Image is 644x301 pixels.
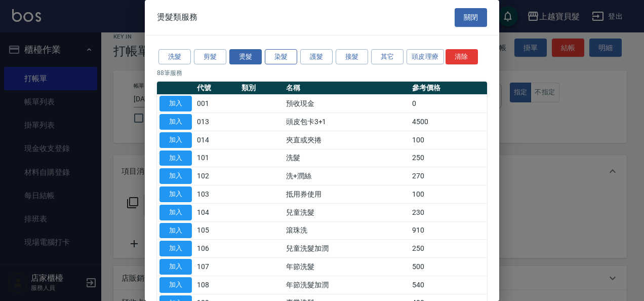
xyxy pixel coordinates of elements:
[239,82,284,95] th: 類別
[159,259,192,275] button: 加入
[159,241,192,256] button: 加入
[157,68,487,78] p: 88 筆服務
[371,49,404,65] button: 其它
[194,203,239,221] td: 104
[194,113,239,131] td: 013
[300,49,333,65] button: 護髮
[194,149,239,167] td: 101
[410,131,487,149] td: 100
[158,49,191,65] button: 洗髮
[194,167,239,185] td: 102
[159,205,192,220] button: 加入
[159,132,192,148] button: 加入
[410,95,487,113] td: 0
[284,276,410,294] td: 年節洗髮加潤
[410,240,487,258] td: 250
[284,82,410,95] th: 名稱
[159,114,192,130] button: 加入
[159,223,192,239] button: 加入
[407,49,444,65] button: 頭皮理療
[336,49,368,65] button: 接髮
[194,95,239,113] td: 001
[265,49,297,65] button: 染髮
[410,258,487,276] td: 500
[194,49,226,65] button: 剪髮
[284,95,410,113] td: 預收現金
[284,258,410,276] td: 年節洗髮
[194,240,239,258] td: 106
[194,258,239,276] td: 107
[159,150,192,166] button: 加入
[410,185,487,204] td: 100
[159,277,192,293] button: 加入
[410,167,487,185] td: 270
[159,96,192,111] button: 加入
[410,221,487,240] td: 910
[284,185,410,204] td: 抵用券使用
[194,82,239,95] th: 代號
[410,113,487,131] td: 4500
[159,168,192,184] button: 加入
[455,8,487,27] button: 關閉
[284,149,410,167] td: 洗髮
[410,203,487,221] td: 230
[229,49,262,65] button: 燙髮
[410,149,487,167] td: 250
[446,49,478,65] button: 清除
[159,186,192,202] button: 加入
[284,131,410,149] td: 夾直或夾捲
[284,221,410,240] td: 滾珠洗
[194,185,239,204] td: 103
[157,12,197,22] span: 燙髮類服務
[410,82,487,95] th: 參考價格
[284,240,410,258] td: 兒童洗髮加潤
[194,276,239,294] td: 108
[194,221,239,240] td: 105
[284,203,410,221] td: 兒童洗髮
[194,131,239,149] td: 014
[284,113,410,131] td: 頭皮包卡3+1
[410,276,487,294] td: 540
[284,167,410,185] td: 洗+潤絲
